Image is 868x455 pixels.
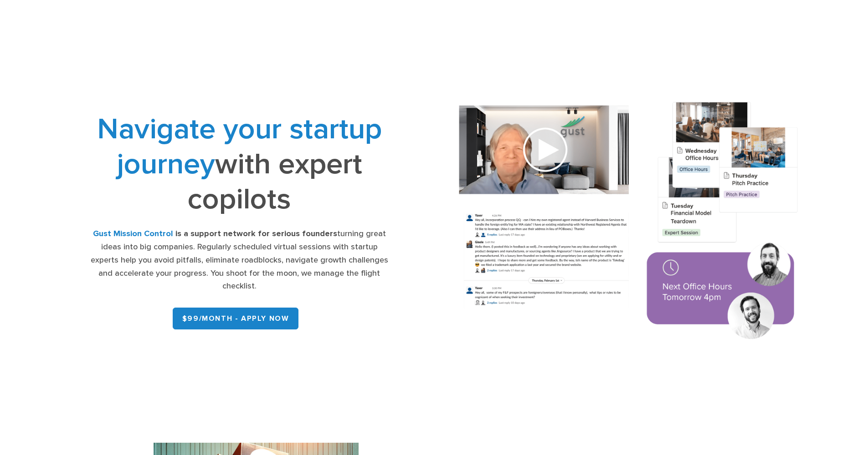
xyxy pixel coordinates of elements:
h1: with expert copilots [89,111,390,217]
span: Navigate your startup journey [97,111,382,182]
div: turning great ideas into big companies. Regularly scheduled virtual sessions with startup experts... [89,227,390,293]
a: $99/month - APPLY NOW [173,308,299,329]
strong: Gust Mission Control [93,229,173,238]
strong: is a support network for serious founders [175,229,337,238]
img: Composition of calendar events, a video call presentation, and chat rooms [441,88,817,356]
